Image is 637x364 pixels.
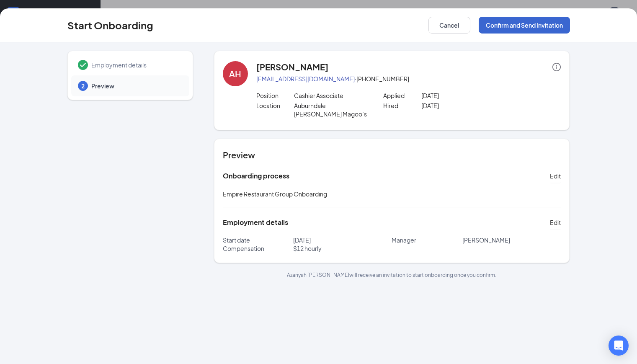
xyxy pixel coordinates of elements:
[383,91,421,100] p: Applied
[293,244,392,253] p: $ 12 hourly
[462,236,561,244] p: [PERSON_NAME]
[223,190,327,198] span: Empire Restaurant Group Onboarding
[293,236,392,244] p: [DATE]
[550,216,561,229] button: Edit
[609,336,629,356] div: Open Intercom Messenger
[223,236,293,244] p: Start date
[78,60,88,70] svg: Checkmark
[383,101,421,110] p: Hired
[214,271,570,279] p: Azariyah [PERSON_NAME] will receive an invitation to start onboarding once you confirm.
[479,17,570,34] button: Confirm and Send Invitation
[550,172,561,180] span: Edit
[550,218,561,227] span: Edit
[67,18,153,32] h3: Start Onboarding
[223,218,288,227] h5: Employment details
[223,244,293,253] p: Compensation
[294,91,370,100] p: Cashier Associate
[294,101,370,118] p: Auburndale [PERSON_NAME] Magoo’s
[552,63,561,71] span: info-circle
[256,61,328,73] h4: [PERSON_NAME]
[428,17,470,34] button: Cancel
[256,91,294,100] p: Position
[81,82,85,90] span: 2
[223,171,289,181] h5: Onboarding process
[256,75,355,83] a: [EMAIL_ADDRESS][DOMAIN_NAME]
[229,68,241,80] div: AH
[91,82,181,90] span: Preview
[550,169,561,183] button: Edit
[256,75,561,83] p: · [PHONE_NUMBER]
[392,236,462,244] p: Manager
[421,91,498,100] p: [DATE]
[91,61,181,69] span: Employment details
[223,149,561,161] h4: Preview
[421,101,498,110] p: [DATE]
[256,101,294,110] p: Location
